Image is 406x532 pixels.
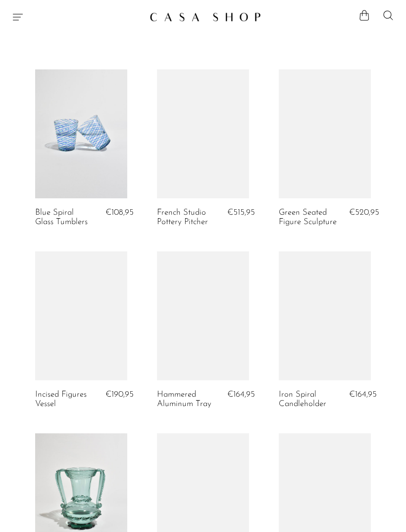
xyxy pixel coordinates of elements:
[279,208,337,227] a: Green Seated Figure Sculpture
[279,390,337,409] a: Iron Spiral Candleholder
[227,208,255,217] span: €515,95
[349,390,377,399] span: €164,95
[227,390,255,399] span: €164,95
[157,208,215,227] a: French Studio Pottery Pitcher
[35,208,94,227] a: Blue Spiral Glass Tumblers
[105,390,134,399] span: €190,95
[157,390,215,409] a: Hammered Aluminum Tray
[35,390,94,409] a: Incised Figures Vessel
[105,208,134,217] span: €108,95
[349,208,379,217] span: €520,95
[12,11,24,23] button: Menu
